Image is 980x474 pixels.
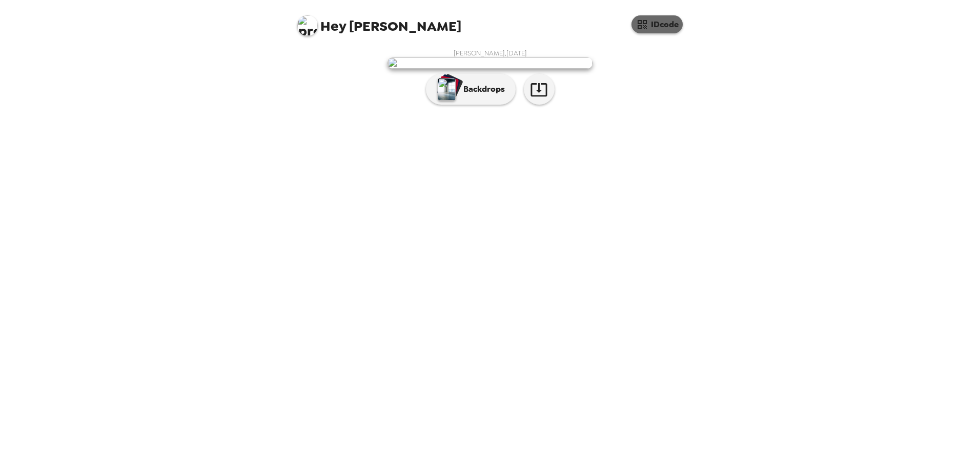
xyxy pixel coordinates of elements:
[426,74,516,105] button: Backdrops
[454,49,527,57] span: [PERSON_NAME] , [DATE]
[320,17,346,35] span: Hey
[458,83,505,95] p: Backdrops
[297,15,318,36] img: profile pic
[297,10,461,33] span: [PERSON_NAME]
[631,15,683,33] button: IDcode
[387,57,593,69] img: user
